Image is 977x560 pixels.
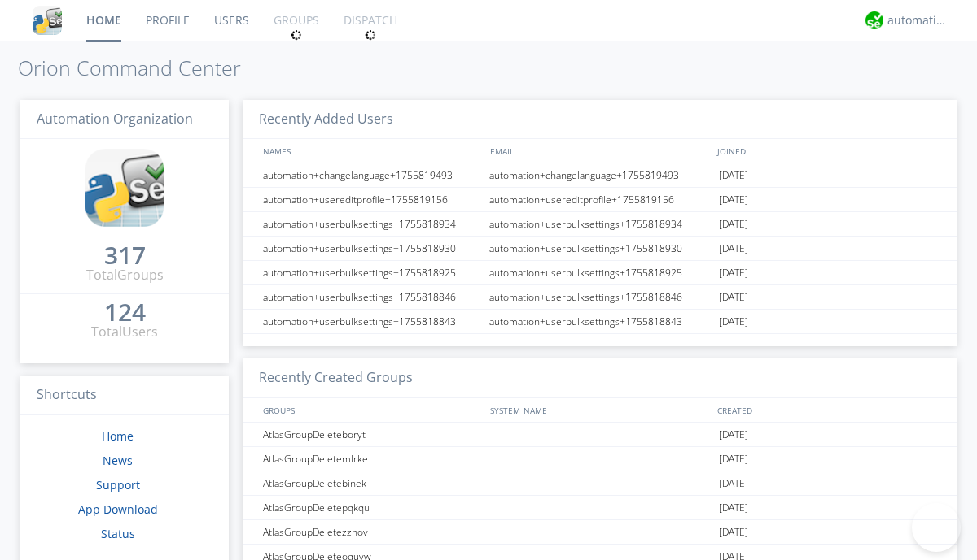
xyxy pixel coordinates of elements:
[259,398,482,422] div: GROUPS
[713,398,941,422] div: CREATED
[719,447,748,471] span: [DATE]
[96,477,140,493] a: Support
[243,237,957,261] a: automation+userbulksettings+1755818930automation+userbulksettings+1755818930[DATE]
[485,188,715,211] div: automation+usereditprofile+1755819156
[887,12,949,28] div: automation+atlas
[259,520,484,544] div: AtlasGroupDeletezzhov
[259,471,484,495] div: AtlasGroupDeletebinek
[104,247,146,266] a: 317
[719,261,748,285] span: [DATE]
[485,163,715,187] div: automation+changelanguage+1755819493
[85,149,164,227] img: cddb5a64eb264b2086981ab96f4c1ba7
[259,261,484,284] div: automation+userbulksettings+1755818925
[259,310,484,333] div: automation+userbulksettings+1755818843
[78,501,158,517] a: App Download
[259,212,484,236] div: automation+userbulksettings+1755818934
[243,100,957,140] h3: Recently Added Users
[101,526,135,541] a: Status
[485,310,715,333] div: automation+userbulksettings+1755818843
[243,212,957,237] a: automation+userbulksettings+1755818934automation+userbulksettings+1755818934[DATE]
[485,261,715,284] div: automation+userbulksettings+1755818925
[102,428,134,444] a: Home
[719,496,748,520] span: [DATE]
[243,447,957,471] a: AtlasGroupDeletemlrke[DATE]
[365,29,376,41] img: spin.svg
[486,398,713,422] div: SYSTEM_NAME
[243,496,957,520] a: AtlasGroupDeletepqkqu[DATE]
[104,304,146,323] a: 124
[259,237,484,260] div: automation+userbulksettings+1755818930
[713,139,941,163] div: JOINED
[243,163,957,188] a: automation+changelanguage+1755819493automation+changelanguage+1755819493[DATE]
[243,423,957,447] a: AtlasGroupDeleteboryt[DATE]
[719,188,748,212] span: [DATE]
[719,471,748,496] span: [DATE]
[291,29,302,41] img: spin.svg
[243,310,957,334] a: automation+userbulksettings+1755818843automation+userbulksettings+1755818843[DATE]
[259,139,482,163] div: NAMES
[719,163,748,188] span: [DATE]
[259,447,484,471] div: AtlasGroupDeletemlrke
[243,188,957,212] a: automation+usereditprofile+1755819156automation+usereditprofile+1755819156[DATE]
[485,285,715,309] div: automation+userbulksettings+1755818846
[243,261,957,285] a: automation+userbulksettings+1755818925automation+userbulksettings+1755818925[DATE]
[485,237,715,260] div: automation+userbulksettings+1755818930
[259,285,484,309] div: automation+userbulksettings+1755818846
[243,520,957,545] a: AtlasGroupDeletezzhov[DATE]
[719,423,748,447] span: [DATE]
[719,310,748,334] span: [DATE]
[719,212,748,237] span: [DATE]
[865,11,883,29] img: d2d01cd9b4174d08988066c6d424eccd
[33,6,62,35] img: cddb5a64eb264b2086981ab96f4c1ba7
[243,285,957,310] a: automation+userbulksettings+1755818846automation+userbulksettings+1755818846[DATE]
[91,323,158,341] div: Total Users
[259,496,484,519] div: AtlasGroupDeletepqkqu
[243,358,957,398] h3: Recently Created Groups
[243,471,957,496] a: AtlasGroupDeletebinek[DATE]
[104,304,146,320] div: 124
[37,110,193,128] span: Automation Organization
[719,285,748,310] span: [DATE]
[259,423,484,446] div: AtlasGroupDeleteboryt
[486,139,713,163] div: EMAIL
[103,453,133,468] a: News
[20,376,229,415] h3: Shortcuts
[485,212,715,236] div: automation+userbulksettings+1755818934
[259,163,484,187] div: automation+changelanguage+1755819493
[104,247,146,263] div: 317
[719,237,748,261] span: [DATE]
[259,188,484,211] div: automation+usereditprofile+1755819156
[912,503,961,552] iframe: Toggle Customer Support
[719,520,748,545] span: [DATE]
[86,266,164,284] div: Total Groups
